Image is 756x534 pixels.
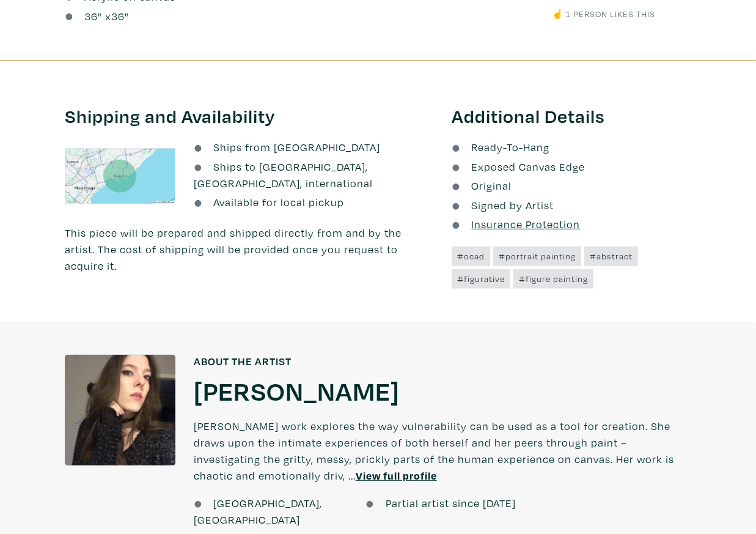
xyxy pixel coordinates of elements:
span: 36 [111,9,125,23]
a: #abstract [584,247,638,266]
a: [PERSON_NAME] [194,374,400,407]
h3: Shipping and Availability [65,105,434,128]
div: " x " [84,8,129,24]
img: staticmap [65,148,175,204]
a: #portrait painting [493,247,581,266]
li: Original [452,177,691,194]
p: [PERSON_NAME] work explores the way vulnerability can be used as a tool for creation. She draws u... [194,407,692,495]
li: Available for local pickup [194,194,433,210]
span: 36 [84,9,98,23]
a: View full profile [356,469,437,483]
li: Signed by Artist [452,197,691,213]
a: #ocad [452,247,490,266]
li: Ships from [GEOGRAPHIC_DATA] [194,139,433,155]
a: #figurative [452,269,510,289]
span: [GEOGRAPHIC_DATA], [GEOGRAPHIC_DATA] [194,496,322,527]
a: Insurance Protection [452,217,580,231]
h6: About the artist [194,355,692,368]
p: This piece will be prepared and shipped directly from and by the artist. The cost of shipping wil... [65,224,434,274]
h3: Additional Details [452,105,691,128]
a: #figure painting [513,269,593,289]
u: Insurance Protection [471,217,580,231]
li: Ships to [GEOGRAPHIC_DATA], [GEOGRAPHIC_DATA], international [194,158,433,191]
li: Ready-To-Hang [452,139,691,155]
li: Exposed Canvas Edge [452,158,691,175]
span: Partial artist since [DATE] [386,496,516,510]
p: ☝️ 1 person likes this [516,7,692,21]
